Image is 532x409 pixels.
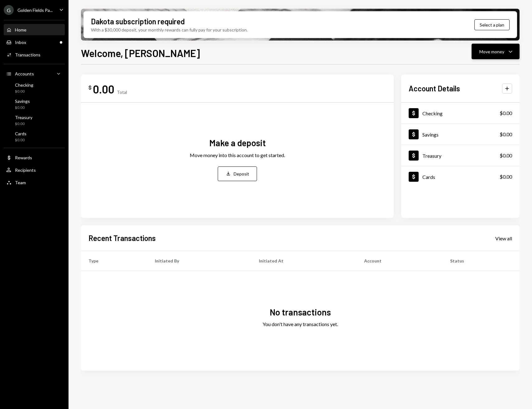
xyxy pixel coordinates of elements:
a: View all [495,235,512,242]
div: $0.00 [500,131,512,138]
button: Deposit [218,166,257,181]
h2: Account Details [409,83,460,94]
a: Checking$0.00 [4,80,65,95]
div: $0.00 [15,105,30,110]
div: Savings [422,132,439,137]
th: Initiated By [147,251,252,271]
a: Home [4,24,65,35]
div: Dakota subscription required [91,16,185,26]
div: Home [15,27,26,32]
div: $0.00 [15,121,32,127]
div: Cards [422,174,435,180]
a: Treasury$0.00 [401,145,520,166]
div: Move money [479,48,504,55]
div: Checking [422,110,443,116]
div: Checking [15,82,33,88]
div: No transactions [270,306,331,318]
a: Rewards [4,152,65,163]
th: Account [357,251,443,271]
a: Treasury$0.00 [4,113,65,128]
div: Treasury [15,115,32,120]
h2: Recent Transactions [88,233,156,243]
a: Recipients [4,164,65,176]
div: Make a deposit [209,137,266,149]
div: G [4,5,14,15]
div: $0.00 [500,152,512,159]
div: $0.00 [15,137,26,143]
div: 0.00 [93,82,114,96]
div: Recipients [15,167,36,173]
div: $0.00 [500,173,512,180]
a: Inbox [4,36,65,48]
div: Transactions [15,52,40,57]
a: Accounts [4,68,65,79]
div: $ [88,84,92,91]
div: With a $30,000 deposit, your monthly rewards can fully pay for your subscription. [91,26,248,33]
a: Savings$0.00 [4,97,65,112]
div: Move money into this account to get started. [190,152,285,159]
th: Type [81,251,147,271]
div: View all [495,235,512,242]
a: Team [4,177,65,188]
div: Team [15,180,26,185]
a: Cards$0.00 [401,166,520,187]
a: Cards$0.00 [4,129,65,144]
th: Status [443,251,520,271]
a: Transactions [4,49,65,60]
div: Rewards [15,155,32,160]
div: Accounts [15,71,34,76]
div: Savings [15,99,30,104]
div: Total [117,89,127,95]
h1: Welcome, [PERSON_NAME] [81,47,200,59]
div: $0.00 [500,109,512,117]
th: Initiated At [251,251,356,271]
div: Treasury [422,153,441,159]
div: Golden Fields Pa... [17,7,53,13]
div: Cards [15,131,26,136]
div: Deposit [234,171,249,177]
div: You don't have any transactions yet. [263,320,338,328]
a: Checking$0.00 [401,103,520,123]
a: Savings$0.00 [401,124,520,145]
div: $0.00 [15,89,33,94]
button: Select a plan [474,19,510,30]
button: Move money [472,44,520,59]
div: Inbox [15,40,26,45]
